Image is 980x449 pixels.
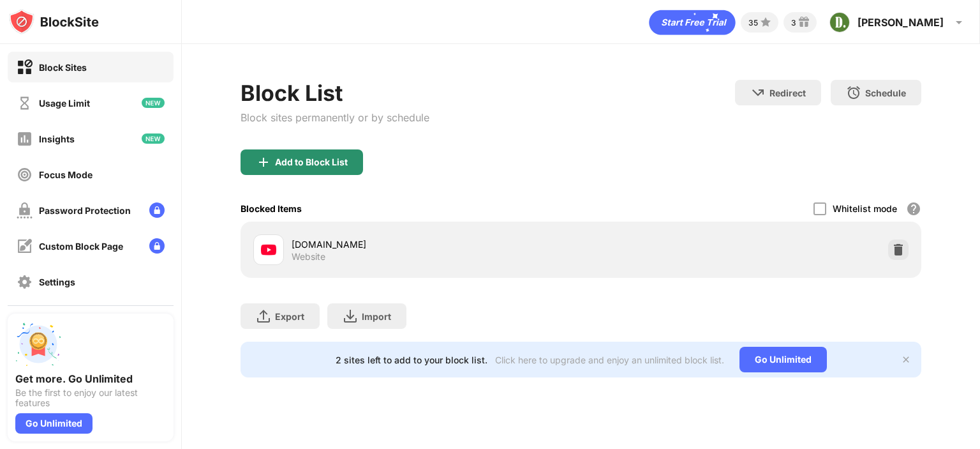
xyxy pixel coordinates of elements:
img: logo-blocksite.svg [9,9,99,34]
img: time-usage-off.svg [17,95,33,111]
div: Be the first to enjoy our latest features [15,388,166,408]
div: 3 [791,18,796,27]
div: Insights [39,133,75,144]
div: Whitelist mode [833,203,897,214]
div: Block Sites [39,62,87,73]
img: new-icon.svg [142,133,165,144]
div: Schedule [865,88,906,98]
img: push-unlimited.svg [15,321,61,367]
div: animation [649,10,736,35]
img: lock-menu.svg [149,238,165,254]
div: Block List [241,80,429,106]
div: Export [275,311,304,322]
div: Go Unlimited [15,413,93,434]
div: 2 sites left to add to your block list. [336,354,487,365]
div: 35 [748,18,758,27]
img: new-icon.svg [142,98,165,108]
img: lock-menu.svg [149,202,165,218]
div: Focus Mode [39,169,93,180]
img: settings-off.svg [17,274,33,290]
img: focus-off.svg [17,167,33,183]
img: customize-block-page-off.svg [17,238,33,254]
div: Click here to upgrade and enjoy an unlimited block list. [495,354,724,365]
div: Custom Block Page [39,241,123,252]
img: points-small.svg [758,15,773,30]
img: favicons [261,242,276,257]
div: Password Protection [39,205,131,216]
div: Usage Limit [39,98,90,109]
img: ACg8ocIwLFnN7zpzykUbDHIQo6bjoZP8VZwCLbfbdQqjivs_VQ=s96-c [829,12,850,33]
div: Add to Block List [275,157,348,167]
div: [DOMAIN_NAME] [292,238,581,251]
div: Get more. Go Unlimited [15,372,166,385]
div: Website [292,251,325,263]
div: Blocked Items [241,203,302,214]
div: Settings [39,277,75,287]
img: x-button.svg [901,354,911,365]
img: reward-small.svg [796,15,812,30]
img: insights-off.svg [17,131,33,147]
img: block-on.svg [17,59,33,75]
div: Redirect [769,88,806,98]
div: [PERSON_NAME] [857,16,944,29]
div: Import [362,311,391,322]
img: password-protection-off.svg [17,202,33,218]
div: Go Unlimited [739,347,827,372]
div: Block sites permanently or by schedule [241,111,429,124]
